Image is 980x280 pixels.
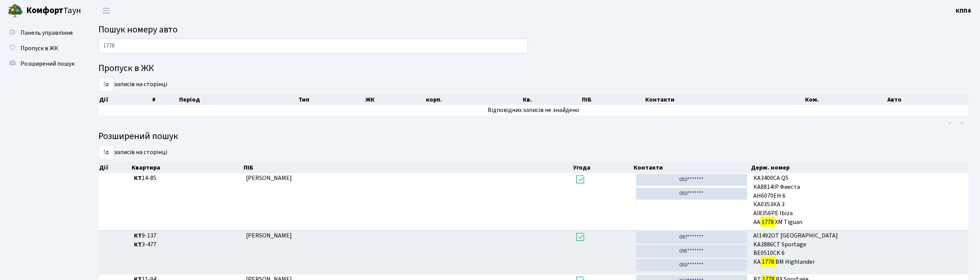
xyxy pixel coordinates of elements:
[20,44,58,53] span: Пропуск в ЖК
[98,131,968,142] h4: Розширений пошук
[760,217,775,227] mark: 1778
[298,94,365,105] th: Тип
[98,63,968,74] h4: Пропуск в ЖК
[134,174,142,182] b: КТ
[134,240,142,249] b: КТ
[26,4,81,17] span: Таун
[20,29,73,37] span: Панель управління
[365,94,425,105] th: ЖК
[644,94,804,105] th: Контакти
[134,231,142,240] b: КТ
[8,3,23,19] img: logo.png
[633,162,750,173] th: Контакти
[97,4,116,17] button: Переключити навігацію
[804,94,887,105] th: Ком.
[98,94,151,105] th: Дії
[20,59,75,68] span: Розширений пошук
[134,174,240,183] span: 14-85
[98,162,131,173] th: Дії
[761,256,775,267] mark: 1778
[98,39,528,53] input: Пошук
[4,41,81,56] a: Пропуск в ЖК
[26,4,63,17] b: Комфорт
[887,94,968,105] th: Авто
[98,145,114,160] select: записів на сторінці
[98,77,167,92] label: записів на сторінці
[243,162,572,173] th: ПІБ
[4,56,81,71] a: Розширений пошук
[750,162,968,173] th: Держ. номер
[98,77,114,92] select: записів на сторінці
[425,94,522,105] th: корп.
[753,231,965,266] span: AI1492OT [GEOGRAPHIC_DATA] KA3886CT Sportage BE0510CK 6 КА BM Highlander
[246,231,292,240] span: [PERSON_NAME]
[4,25,81,41] a: Панель управління
[98,105,968,115] td: Відповідних записів не знайдено
[581,94,644,105] th: ПІБ
[134,231,240,249] span: 9-137 3-477
[522,94,581,105] th: Кв.
[956,6,971,15] a: КПП4
[246,174,292,182] span: [PERSON_NAME]
[98,23,178,36] span: Пошук номеру авто
[151,94,178,105] th: #
[178,94,298,105] th: Період
[131,162,243,173] th: Квартира
[572,162,633,173] th: Угода
[753,174,965,227] span: КА3400СА Q5 КА8814IP Фиеста АН6070ЕН 6 КА0353КА 3 АІ8356PE Ibiza АА ХМ Tiguan
[98,145,167,160] label: записів на сторінці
